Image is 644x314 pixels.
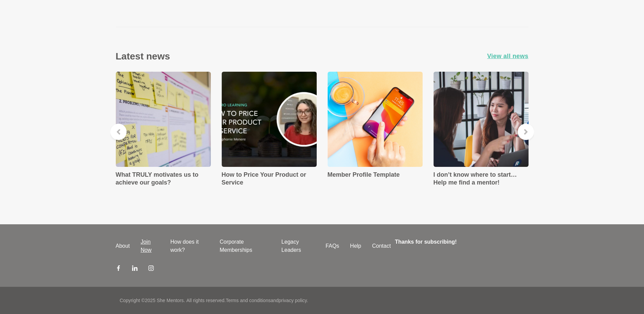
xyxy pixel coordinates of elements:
a: Legacy Leaders [276,238,320,254]
a: Help [345,242,367,250]
h4: What TRULY motivates us to achieve our goals? [116,171,211,186]
h4: How to Price Your Product or Service [222,171,317,186]
img: What TRULY motivates us to achieve our goals? [116,72,211,167]
a: What TRULY motivates us to achieve our goals?What TRULY motivates us to achieve our goals? [116,72,211,186]
a: Contact [367,242,396,250]
h3: Latest news [116,50,170,62]
a: I don’t know where to start… Help me find a mentor!I don’t know where to start… Help me find a me... [434,72,529,186]
p: All rights reserved. and . [186,297,308,304]
h4: Member Profile Template [328,171,423,179]
a: Corporate Memberships [214,238,276,254]
h4: I don’t know where to start… Help me find a mentor! [434,171,529,186]
a: FAQs [320,242,345,250]
a: View all news [487,51,529,61]
a: LinkedIn [132,265,137,273]
img: How to Price Your Product or Service [222,72,317,167]
a: How to Price Your Product or ServiceHow to Price Your Product or Service [222,72,317,186]
img: I don’t know where to start… Help me find a mentor! [434,72,529,167]
a: About [110,242,135,250]
a: privacy policy [279,298,307,303]
a: Member Profile TemplateMember Profile Template [328,72,423,179]
a: How does it work? [165,238,214,254]
a: Terms and conditions [226,298,271,303]
a: Instagram [148,265,154,273]
a: Join Now [135,238,165,254]
p: Copyright © 2025 She Mentors . [120,297,185,304]
img: Member Profile Template [328,72,423,167]
a: Facebook [116,265,121,273]
h4: Thanks for subscribing! [395,238,524,246]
